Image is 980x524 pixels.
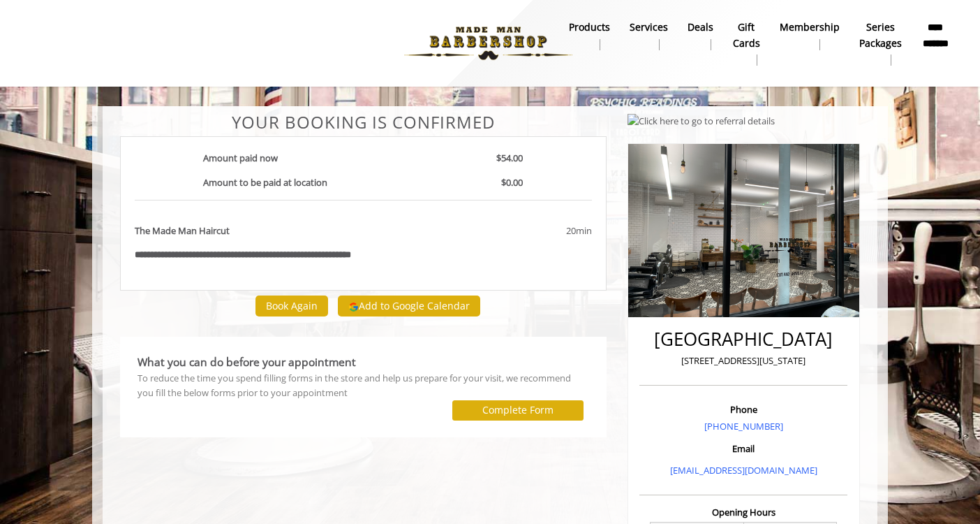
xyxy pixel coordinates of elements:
[482,405,554,416] label: Complete Form
[138,354,356,370] b: What you can do before your appointment
[453,224,591,238] div: 20min
[678,17,723,54] a: DealsDeals
[643,444,844,453] h3: Email
[704,420,783,432] a: [PHONE_NUMBER]
[628,114,775,129] img: Click here to go to referral details
[643,329,844,349] h2: [GEOGRAPHIC_DATA]
[120,113,607,131] center: Your Booking is confirmed
[569,20,610,35] b: products
[135,224,230,238] b: The Made Man Haircut
[643,405,844,414] h3: Phone
[203,176,327,189] b: Amount to be paid at location
[770,17,849,54] a: MembershipMembership
[733,20,760,51] b: gift cards
[630,20,668,35] b: Services
[643,354,844,368] p: [STREET_ADDRESS][US_STATE]
[392,5,584,82] img: Made Man Barbershop logo
[138,371,589,400] div: To reduce the time you spend filling forms in the store and help us prepare for your visit, we re...
[688,20,713,35] b: Deals
[559,17,620,54] a: Productsproducts
[501,176,523,189] b: $0.00
[639,507,847,517] h3: Opening Hours
[203,152,278,164] b: Amount paid now
[859,20,902,51] b: Series packages
[255,296,328,316] button: Book Again
[849,17,912,69] a: Series packagesSeries packages
[452,400,584,421] button: Complete Form
[670,464,817,476] a: [EMAIL_ADDRESS][DOMAIN_NAME]
[496,152,523,164] b: $54.00
[620,17,678,54] a: ServicesServices
[780,20,840,35] b: Membership
[723,17,770,69] a: Gift cardsgift cards
[338,296,480,316] button: Add to Google Calendar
